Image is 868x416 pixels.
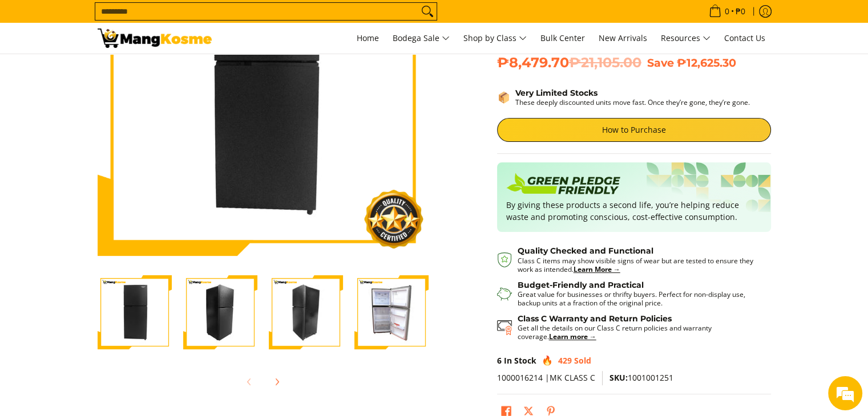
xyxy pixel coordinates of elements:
span: Bulk Center [540,32,585,43]
img: Condura 8.2 Cu.Ft. Top Freezer Inverter Refrigerator, Midnight Slate Gray CTF88i (Class C)-1 [98,275,172,349]
span: 1001001251 [609,372,673,383]
span: Home [357,32,379,43]
a: Bulk Center [535,23,591,54]
a: Contact Us [718,23,771,54]
img: Badge sustainability green pledge friendly [506,172,620,199]
span: New Arrivals [599,32,647,43]
span: ₱0 [734,7,747,15]
p: Get all the details on our Class C return policies and warranty coverage. [518,324,760,341]
p: Great value for businesses or thrifty buyers. Perfect for non-display use, backup units at a frac... [518,290,760,307]
span: Bodega Sale [393,31,450,46]
p: These deeply discounted units move fast. Once they’re gone, they’re gone. [515,98,750,107]
span: Shop by Class [463,31,527,46]
strong: Class C Warranty and Return Policies [518,313,672,324]
span: Sold [574,355,591,366]
span: In Stock [504,355,536,366]
span: SKU: [609,372,628,383]
span: 429 [558,355,572,366]
a: Learn more → [549,332,596,341]
a: Learn More → [574,264,620,274]
strong: Budget-Friendly and Practical [518,280,644,290]
a: Shop by Class [458,23,532,54]
button: Next [264,369,289,394]
span: ₱12,625.30 [677,56,736,70]
span: Resources [661,31,710,46]
span: ₱8,479.70 [497,54,641,71]
span: 0 [723,7,731,15]
img: Condura 8.2 Cu.Ft. Top Freezer Inverter Refrigerator, Midnight Slate Gray CTF88i (Class C)-4 [354,275,429,349]
strong: Very Limited Stocks [515,88,597,98]
span: • [705,5,749,18]
p: By giving these products a second life, you’re helping reduce waste and promoting conscious, cost... [506,199,762,223]
span: Save [647,56,674,70]
p: Class C items may show visible signs of wear but are tested to ensure they work as intended. [518,256,760,274]
a: Resources [655,23,716,54]
img: Condura 8.2 Cu.Ft. Top Freezer Inverter Refrigerator, Midnight Slate G | Mang Kosme [98,28,212,48]
button: Search [418,3,437,20]
a: Bodega Sale [387,23,455,54]
del: ₱21,105.00 [569,54,641,71]
span: 6 [497,355,502,366]
span: 1000016214 |MK CLASS C [497,372,595,383]
a: How to Purchase [497,118,771,142]
img: Condura 8.2 Cu.Ft. Top Freezer Inverter Refrigerator, Midnight Slate Gray CTF88i (Class C)-3 [269,275,343,349]
a: New Arrivals [593,23,653,54]
img: Condura 8.2 Cu.Ft. Top Freezer Inverter Refrigerator, Midnight Slate Gray CTF88i (Class C)-2 [183,275,257,349]
strong: Quality Checked and Functional [518,246,653,256]
span: Contact Us [724,32,765,43]
nav: Main Menu [223,23,771,54]
a: Home [351,23,385,54]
